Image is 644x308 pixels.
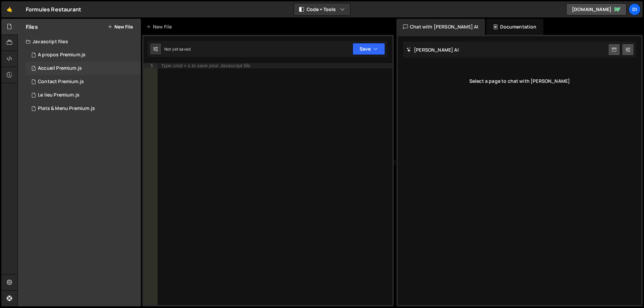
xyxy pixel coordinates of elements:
div: 1 [144,63,158,68]
div: 15913/42649.js [26,102,141,115]
div: Chat with [PERSON_NAME] AI [396,19,485,35]
a: di [629,3,641,15]
div: Plats & Menu Premium.js [38,106,95,112]
button: New File [108,24,133,29]
div: Accueil Premium.js [38,65,82,71]
h2: Files [26,23,38,30]
div: Le lieu Premium.js [38,92,79,98]
div: 15913/42653.js [26,75,141,88]
div: Contact Premium.js [38,79,84,85]
div: Javascript files [18,35,141,48]
div: A propos Premium.js [38,52,86,58]
a: [DOMAIN_NAME] [566,3,627,15]
span: 1 [32,66,36,72]
div: Select a page to chat with [PERSON_NAME] [403,68,636,95]
div: 15913/42486.js [26,62,141,75]
a: 🤙 [1,1,18,17]
div: 15913/42605.js [26,48,141,62]
div: 15913/42650.js [26,88,141,102]
h2: [PERSON_NAME] AI [407,47,459,53]
div: New File [146,23,174,30]
button: Save [353,43,385,55]
button: Code + Tools [294,3,350,15]
div: Not yet saved [164,46,191,52]
div: Type cmd + s to save your Javascript file. [161,63,251,68]
div: Documentation [486,19,543,35]
div: Formules Restaurant [26,5,81,13]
